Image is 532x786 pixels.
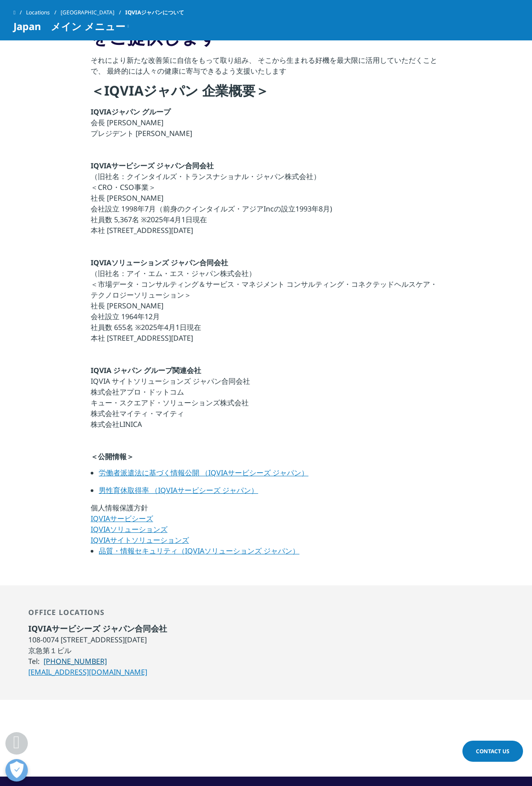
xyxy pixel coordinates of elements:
[26,4,61,21] a: Locations
[91,524,167,534] a: IQVIAソリューションズ
[462,741,523,762] a: Contact Us
[91,258,228,268] strong: IQVIAソリューションズ ジャパン合同会社
[91,160,441,241] p: （旧社名：クインタイルズ・トランスナショナル・ジャパン株式会社） ＜CRO・CSO事業＞ 社長 [PERSON_NAME] 会社設立 1998年7月（前身のクインタイルズ・アジアIncの設立19...
[99,485,258,495] a: 男性育休取得率 （IQVIAサービシーズ ジャパン）
[28,623,167,634] span: IQVIAサービシーズ ジャパン合同会社
[91,161,214,171] strong: IQVIAサービシーズ ジャパン合同会社
[91,365,201,375] strong: IQVIA ジャパン グループ関連会社
[91,535,189,545] a: IQVIAサイトソリューションズ
[28,645,167,656] li: 京急第１ビル
[91,365,441,435] p: IQVIA サイトソリューションズ ジャパン合同会社 株式会社アプロ・ドットコム キュー・スクエアド・ソリューションズ株式会社 株式会社マイティ・マイティ 株式会社LINICA
[91,107,171,117] strong: IQVIAジャパン グループ
[61,4,125,21] a: [GEOGRAPHIC_DATA]
[91,452,134,461] strong: ＜公開情報＞
[91,514,153,523] a: IQVIAサービシーズ
[13,21,125,31] span: Japan メイン メニュー
[44,656,107,666] a: [PHONE_NUMBER]
[91,55,441,82] p: それにより新たな改善策に自信をもって取り組み、 そこから生まれる好機を最大限に活用していただくことで、 最終的には人々の健康に寄与できるよう支援いたします
[99,546,299,556] a: 品質・情報セキュリティ（IQVIAソリューションズ ジャパン）
[5,759,28,782] button: 優先設定センターを開く
[91,106,441,144] p: 会長 [PERSON_NAME] プレジデント [PERSON_NAME]
[28,667,147,677] a: [EMAIL_ADDRESS][DOMAIN_NAME]
[28,608,167,623] div: Office locations
[99,468,308,478] a: 労働者派遣法に基づく情報公開 （IQVIAサービシーズ ジャパン）
[28,634,167,645] li: 108-0074 [STREET_ADDRESS][DATE]
[28,656,40,666] span: Tel:
[91,82,441,106] h4: ＜IQVIAジャパン 企業概要＞
[91,257,441,349] p: （旧社名：アイ・エム・エス・ジャパン株式会社） ＜市場データ・コンサルティング＆サービス・マネジメント コンサルティング・コネクテッドヘルスケア・テクノロジーソリューション＞ 社長 [PERSO...
[125,4,184,21] span: IQVIAジャパンについて
[476,747,510,755] span: Contact Us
